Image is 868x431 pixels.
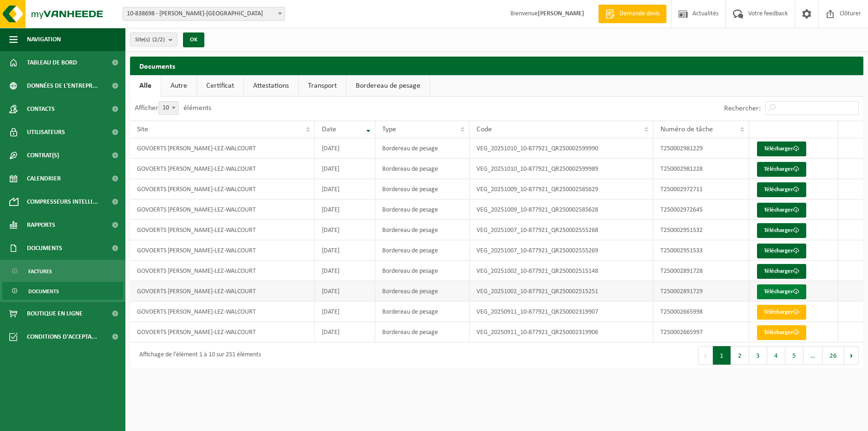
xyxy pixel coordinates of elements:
a: Télécharger [757,305,806,320]
td: T250002972645 [653,199,749,220]
count: (2/2) [152,37,165,43]
span: Rapports [27,213,55,237]
td: [DATE] [315,220,375,240]
button: 4 [767,346,785,365]
a: Documents [2,282,123,300]
a: Télécharger [757,182,806,197]
span: Contacts [27,97,55,121]
span: Données de l'entrepr... [27,74,98,97]
button: 2 [731,346,749,365]
button: 26 [822,346,844,365]
span: Contrat(s) [27,144,59,167]
a: Télécharger [757,142,806,156]
td: T250002665997 [653,322,749,342]
td: VEG_20251002_10-877921_QR250002515148 [470,261,653,281]
span: Demande devis [617,9,662,19]
a: Télécharger [757,203,806,218]
button: Site(s)(2/2) [130,32,177,46]
td: [DATE] [315,302,375,322]
td: Bordereau de pesage [375,220,470,240]
td: T250002951533 [653,240,749,261]
span: Boutique en ligne [27,302,83,325]
button: Next [844,346,859,365]
span: Calendrier [27,167,61,190]
span: Site [137,126,148,133]
div: Affichage de l'élément 1 à 10 sur 251 éléments [135,347,261,364]
td: VEG_20250911_10-877921_QR250002319907 [470,302,653,322]
a: Demande devis [598,5,666,23]
span: Conditions d'accepta... [27,325,97,348]
td: VEG_20251010_10-877921_QR250002599989 [470,159,653,179]
span: Numéro de tâche [660,126,713,133]
td: VEG_20251007_10-877921_QR250002555269 [470,240,653,261]
span: Site(s) [135,33,165,47]
span: Type [382,126,396,133]
button: Previous [698,346,713,365]
td: Bordereau de pesage [375,240,470,261]
a: Bordereau de pesage [346,75,430,96]
td: GOVOERTS [PERSON_NAME]-LEZ-WALCOURT [130,322,315,342]
span: Factures [28,263,52,280]
td: [DATE] [315,261,375,281]
a: Télécharger [757,264,806,279]
button: 3 [749,346,767,365]
td: VEG_20251007_10-877921_QR250002555268 [470,220,653,240]
span: Code [476,126,492,133]
a: Télécharger [757,162,806,177]
a: Télécharger [757,325,806,340]
span: Tableau de bord [27,51,77,74]
span: Navigation [27,28,61,51]
td: GOVOERTS [PERSON_NAME]-LEZ-WALCOURT [130,199,315,220]
a: Télécharger [757,244,806,258]
td: T250002972711 [653,179,749,199]
a: Transport [299,75,346,96]
td: VEG_20251002_10-877921_QR250002515251 [470,281,653,302]
td: Bordereau de pesage [375,261,470,281]
a: Factures [2,262,123,280]
button: OK [183,32,204,47]
td: T250002665998 [653,302,749,322]
label: Afficher éléments [135,104,211,112]
h2: Documents [130,57,863,75]
td: T250002891729 [653,281,749,302]
span: Utilisateurs [27,121,65,144]
a: Attestations [244,75,298,96]
td: GOVOERTS [PERSON_NAME]-LEZ-WALCOURT [130,281,315,302]
td: T250002981229 [653,138,749,159]
label: Rechercher: [724,105,761,112]
span: 10 [158,101,179,115]
td: Bordereau de pesage [375,281,470,302]
td: Bordereau de pesage [375,322,470,342]
span: Documents [27,237,62,260]
td: GOVOERTS [PERSON_NAME]-LEZ-WALCOURT [130,261,315,281]
button: 1 [713,346,731,365]
td: Bordereau de pesage [375,302,470,322]
td: [DATE] [315,199,375,220]
td: [DATE] [315,322,375,342]
td: Bordereau de pesage [375,138,470,159]
td: GOVOERTS [PERSON_NAME]-LEZ-WALCOURT [130,220,315,240]
td: VEG_20250911_10-877921_QR250002319906 [470,322,653,342]
td: GOVOERTS [PERSON_NAME]-LEZ-WALCOURT [130,138,315,159]
td: Bordereau de pesage [375,199,470,220]
a: Télécharger [757,223,806,238]
td: GOVOERTS [PERSON_NAME]-LEZ-WALCOURT [130,159,315,179]
td: GOVOERTS [PERSON_NAME]-LEZ-WALCOURT [130,240,315,261]
td: VEG_20251009_10-877921_QR250002585629 [470,179,653,199]
td: [DATE] [315,138,375,159]
td: Bordereau de pesage [375,179,470,199]
td: GOVOERTS [PERSON_NAME]-LEZ-WALCOURT [130,302,315,322]
a: Certificat [197,75,243,96]
span: Date [322,126,336,133]
td: GOVOERTS [PERSON_NAME]-LEZ-WALCOURT [130,179,315,199]
td: T250002981228 [653,159,749,179]
td: [DATE] [315,281,375,302]
span: 10-838698 - GOVOERTS RENAUD - BOUSSU-LEZ-WALCOURT [123,7,285,21]
span: 10-838698 - GOVOERTS RENAUD - BOUSSU-LEZ-WALCOURT [123,7,285,20]
td: T250002951532 [653,220,749,240]
td: [DATE] [315,179,375,199]
span: Documents [28,283,59,300]
td: T250002891728 [653,261,749,281]
td: [DATE] [315,240,375,261]
td: [DATE] [315,159,375,179]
